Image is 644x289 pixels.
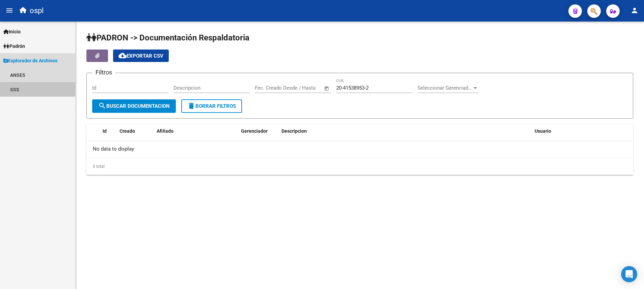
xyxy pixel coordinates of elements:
[119,128,135,134] span: Creado
[92,99,176,113] button: Buscar Documentacion
[630,6,639,14] mat-icon: person
[3,57,57,64] span: Explorador de Archivos
[181,99,242,113] button: Borrar Filtros
[3,42,25,50] span: Padrón
[113,50,169,62] button: Exportar CSV
[98,103,170,109] span: Buscar Documentacion
[241,128,268,134] span: Gerenciador
[118,53,163,59] span: Exportar CSV
[535,128,551,134] span: Usuario
[238,124,279,138] datatable-header-cell: Gerenciador
[187,102,195,110] mat-icon: delete
[255,85,282,91] input: Fecha inicio
[281,128,307,134] span: Descripcion
[86,141,633,158] div: No data to display
[288,85,321,91] input: Fecha fin
[118,52,127,60] mat-icon: cloud_download
[532,124,633,138] datatable-header-cell: Usuario
[103,128,107,134] span: Id
[100,124,117,138] datatable-header-cell: Id
[86,158,633,175] div: 0 total
[5,6,14,14] mat-icon: menu
[187,103,236,109] span: Borrar Filtros
[86,33,249,42] span: PADRON -> Documentación Respaldatoria
[117,124,154,138] datatable-header-cell: Creado
[418,85,472,91] span: Seleccionar Gerenciador
[30,3,44,18] span: ospl
[621,266,637,282] div: Open Intercom Messenger
[98,102,106,110] mat-icon: search
[154,124,238,138] datatable-header-cell: Afiliado
[157,128,173,134] span: Afiliado
[3,28,21,35] span: Inicio
[279,124,532,138] datatable-header-cell: Descripcion
[92,68,115,77] h3: Filtros
[323,85,331,92] button: Open calendar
